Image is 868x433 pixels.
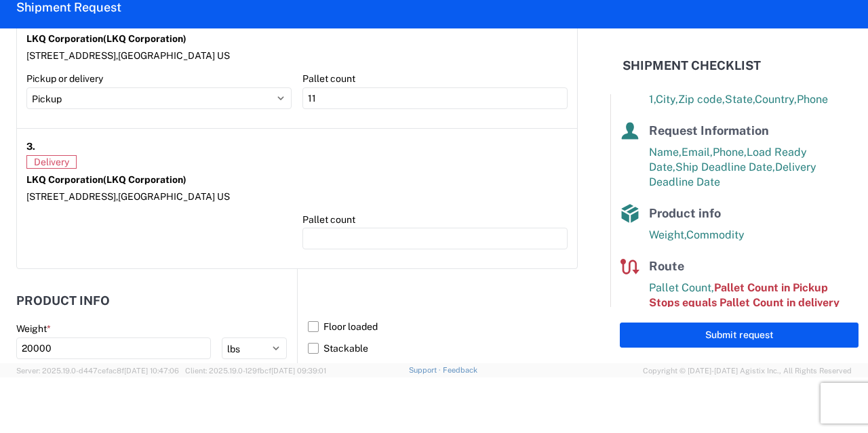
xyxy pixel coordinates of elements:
[26,33,186,44] strong: LKQ Corporation
[649,281,714,294] span: Pallet Count,
[649,123,769,138] span: Request Information
[26,50,118,61] span: [STREET_ADDRESS],
[675,161,775,173] span: Ship Deadline Date,
[302,213,355,226] label: Pallet count
[103,174,186,185] span: (LKQ Corporation)
[643,365,852,377] span: Copyright © [DATE]-[DATE] Agistix Inc., All Rights Reserved
[725,93,755,106] span: State,
[686,228,745,241] span: Commodity
[118,191,230,202] span: [GEOGRAPHIC_DATA] US
[678,93,725,106] span: Zip code,
[124,367,179,375] span: [DATE] 10:47:06
[26,174,186,185] strong: LKQ Corporation
[16,323,51,335] label: Weight
[302,73,355,85] label: Pallet count
[713,146,747,159] span: Phone,
[649,281,840,324] span: Pallet Count in Pickup Stops equals Pallet Count in delivery stops
[118,50,230,61] span: [GEOGRAPHIC_DATA] US
[16,367,179,375] span: Server: 2025.19.0-d447cefac8f
[26,191,118,202] span: [STREET_ADDRESS],
[308,316,578,337] label: Floor loaded
[755,93,797,106] span: Country,
[682,146,713,159] span: Email,
[620,323,859,348] button: Submit request
[308,337,578,359] label: Stackable
[649,146,682,159] span: Name,
[185,367,326,375] span: Client: 2025.19.0-129fbcf
[16,294,110,308] h2: Product Info
[649,206,721,220] span: Product info
[409,366,443,374] a: Support
[623,58,761,74] h2: Shipment Checklist
[649,259,684,273] span: Route
[103,33,186,44] span: (LKQ Corporation)
[649,228,686,241] span: Weight,
[271,367,326,375] span: [DATE] 09:39:01
[26,155,77,169] span: Delivery
[308,359,578,381] label: Load bars
[443,366,477,374] a: Feedback
[26,73,103,85] label: Pickup or delivery
[656,93,678,106] span: City,
[797,93,828,106] span: Phone
[26,138,35,155] strong: 3.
